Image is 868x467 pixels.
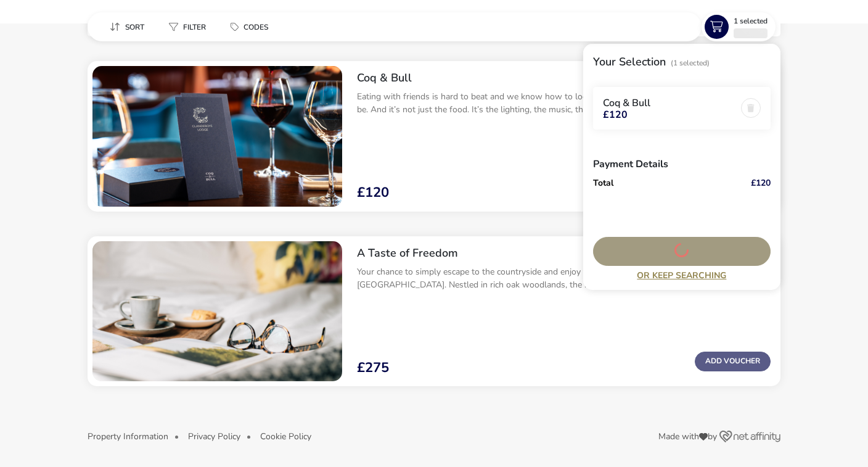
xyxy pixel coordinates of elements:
h3: Payment Details [593,149,771,179]
h2: Coq & Bull [357,71,771,85]
span: Codes [244,22,268,32]
h2: A Taste of Freedom [357,246,771,260]
swiper-slide: 1 / 1 [92,241,342,382]
button: Privacy Policy [188,432,240,441]
naf-get-fp-price: £120 [751,177,771,189]
button: Add Voucher [695,352,771,371]
p: Eating with friends is hard to beat and we know how to look after people. The Coq & Bull is the p... [357,90,771,116]
button: Codes [221,18,278,36]
p: Total [593,179,735,188]
span: Filter [183,22,206,32]
button: Cookie Policy [260,432,311,441]
button: 1 Selected [702,12,776,41]
naf-pibe-menu-bar-item: Sort [100,18,159,36]
div: £275 [357,359,389,377]
naf-pibe-menu-bar-item: Codes [221,18,283,36]
div: £120 [357,184,389,202]
p: Your chance to simply escape to the countryside and enjoy the famed hospitality at the [GEOGRAPHI... [357,265,771,291]
button: Property Information [88,432,168,441]
button: Sort [100,18,154,36]
naf-pibe-menu-bar-item: Filter [159,18,221,36]
span: Coq & Bull [603,96,650,110]
button: Filter [159,18,216,36]
naf-pibe-menu-bar-item: 1 Selected [702,12,780,41]
swiper-slide: 1 / 1 [92,66,342,207]
a: Or Keep Searching [593,271,771,280]
h2: Your Selection [593,54,666,69]
span: 1 Selected [734,16,768,26]
span: £120 [603,110,628,120]
span: (1 Selected) [671,58,710,68]
span: Made with by [658,432,717,441]
span: Sort [125,22,144,32]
